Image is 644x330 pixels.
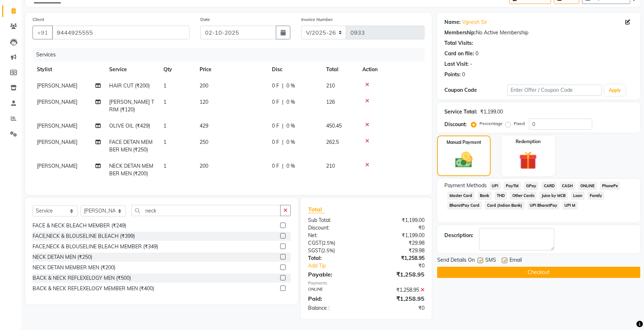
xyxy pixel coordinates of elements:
[444,39,473,47] div: Total Visits:
[605,85,625,96] button: Apply
[286,122,295,130] span: 0 %
[163,123,166,129] span: 1
[358,61,425,78] th: Action
[268,61,322,78] th: Disc
[33,232,135,240] div: FACE,NECK & BLOUSELINE BLEACH (₹399)
[509,256,522,265] span: Email
[524,182,539,190] span: GPay
[200,123,208,129] span: 429
[303,254,366,262] div: Total:
[286,138,295,146] span: 0 %
[485,256,496,265] span: SMS
[109,82,150,89] span: HAIR CUT (₹200)
[33,222,126,230] div: FACE & NECK BLEACH MEMBER (₹249)
[37,82,77,89] span: [PERSON_NAME]
[366,217,430,224] div: ₹1,199.00
[303,239,366,247] div: ( )
[109,139,153,153] span: FACE DETAN MEMBER MEN (₹250)
[52,26,189,39] input: Search by Name/Mobile/Email/Code
[437,267,640,278] button: Checkout
[308,240,321,246] span: CGST
[447,201,482,210] span: BharatPay Card
[109,123,150,129] span: OLIVE OIL (₹429)
[366,304,430,312] div: ₹0
[490,182,501,190] span: UPI
[366,239,430,247] div: ₹29.98
[272,138,279,146] span: 0 F
[33,16,44,23] label: Client
[33,26,53,39] button: +91
[163,82,166,89] span: 1
[444,50,474,57] div: Card on file:
[478,192,492,200] span: Bank
[447,139,481,146] label: Manual Payment
[282,162,283,170] span: |
[272,162,279,170] span: 0 F
[286,98,295,106] span: 0 %
[479,120,503,127] label: Percentage
[444,18,461,26] div: Name:
[326,82,335,89] span: 210
[507,85,602,96] input: Enter Offer / Coupon Code
[303,232,366,239] div: Net:
[366,224,430,232] div: ₹0
[516,138,541,145] label: Redemption
[539,192,568,200] span: Juice by MCB
[514,120,525,127] label: Fixed
[286,82,295,90] span: 0 %
[109,99,154,113] span: [PERSON_NAME] TRIM (₹120)
[303,224,366,232] div: Discount:
[282,98,283,106] span: |
[272,82,279,90] span: 0 F
[480,108,503,116] div: ₹1,199.00
[444,108,477,116] div: Service Total:
[447,192,475,200] span: Master Card
[200,16,210,23] label: Date
[366,270,430,279] div: ₹1,258.95
[450,150,478,170] img: _cash.svg
[366,286,430,294] div: ₹1,258.95
[366,247,430,254] div: ₹29.98
[308,206,325,213] span: Total
[282,138,283,146] span: |
[366,254,430,262] div: ₹1,258.95
[444,60,469,68] div: Last Visit:
[444,182,487,189] span: Payment Methods
[303,217,366,224] div: Sub Total:
[444,86,507,94] div: Coupon Code
[366,294,430,303] div: ₹1,258.95
[578,182,597,190] span: ONLINE
[200,82,208,89] span: 200
[462,18,487,26] a: Vgnesh Sir
[303,286,366,294] div: ONLINE
[303,304,366,312] div: Balance :
[571,192,585,200] span: Loan
[109,163,153,177] span: NECK DETAN MEMBER MEN (₹200)
[510,192,537,200] span: Other Cards
[588,192,605,200] span: Family
[131,205,281,216] input: Search or Scan
[163,163,166,169] span: 1
[286,162,295,170] span: 0 %
[195,61,268,78] th: Price
[282,122,283,130] span: |
[326,139,339,145] span: 262.5
[326,163,335,169] span: 210
[437,256,475,265] span: Send Details On
[326,123,342,129] span: 450.45
[513,149,543,172] img: _gift.svg
[444,29,633,37] div: No Active Membership
[37,139,77,145] span: [PERSON_NAME]
[301,16,333,23] label: Invoice Number
[541,182,557,190] span: CARD
[308,247,321,254] span: SGST
[377,262,430,270] div: ₹0
[272,122,279,130] span: 0 F
[323,248,333,253] span: 2.5%
[303,262,377,270] a: Add Tip
[282,82,283,90] span: |
[33,253,92,261] div: NECK DETAN MEN (₹250)
[33,274,131,282] div: BACK & NECK REFLEXELOGY MEN (₹500)
[105,61,159,78] th: Service
[163,139,166,145] span: 1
